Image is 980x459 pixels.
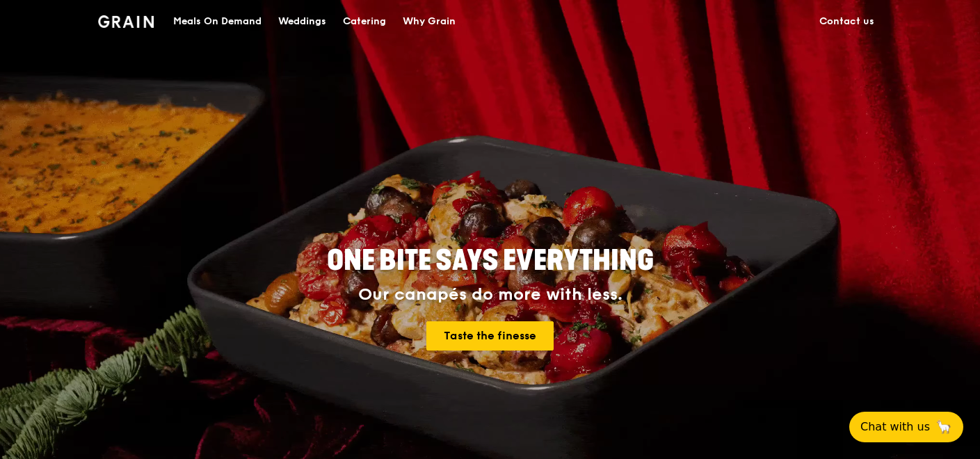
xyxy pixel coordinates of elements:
span: ONE BITE SAYS EVERYTHING [327,244,654,277]
a: Contact us [811,1,883,42]
img: Grain [98,15,154,28]
span: Chat with us [860,419,930,435]
span: 🦙 [935,419,952,435]
div: Meals On Demand [173,1,262,42]
div: Why Grain [403,1,456,42]
div: Weddings [278,1,326,42]
a: Weddings [270,1,335,42]
div: Our canapés do more with less. [240,285,741,305]
a: Why Grain [394,1,464,42]
a: Catering [335,1,394,42]
a: Taste the finesse [426,321,554,351]
button: Chat with us🦙 [849,412,963,442]
div: Catering [343,1,386,42]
